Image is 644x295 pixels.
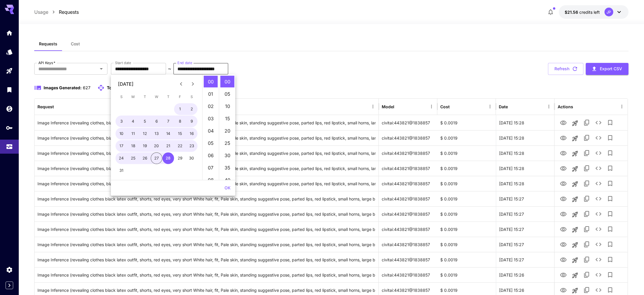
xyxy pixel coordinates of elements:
button: Launch in playground [569,193,581,205]
li: 25 minutes [220,137,234,149]
span: Total API requests: [107,85,145,90]
button: View Image [558,193,569,205]
button: See details [593,269,604,281]
div: Click to copy prompt [37,191,376,206]
div: $ 0.0019 [437,115,496,130]
div: civitai:443821@1838857 [379,145,437,161]
div: Click to copy prompt [37,237,376,252]
div: $ 0.0019 [437,267,496,282]
a: Usage [34,8,48,16]
li: 2 hours [204,100,218,112]
div: $ 0.0019 [437,206,496,222]
ul: Select hours [203,75,219,180]
button: Copy TaskUUID [581,147,593,159]
button: View Image [558,223,569,235]
div: civitai:443821@1838857 [379,237,437,252]
button: 7 [162,116,174,127]
button: Copy TaskUUID [581,193,593,205]
span: Saturday [186,91,197,103]
button: 2 [186,103,198,115]
div: 27 Aug, 2025 15:26 [496,267,554,282]
button: 10 [116,128,127,140]
button: Copy TaskUUID [581,178,593,189]
button: 31 [116,165,127,176]
li: 40 minutes [220,174,234,186]
label: API Keys [38,60,55,65]
button: 15 [174,128,186,140]
span: Wednesday [151,91,162,103]
li: 35 minutes [220,162,234,174]
button: 14 [162,128,174,140]
button: 24 [116,152,127,164]
div: Library [6,86,13,93]
button: Copy TaskUUID [581,132,593,144]
button: 23 [186,140,198,152]
div: Wallet [6,105,13,112]
button: Menu [369,102,377,111]
button: Menu [545,102,553,111]
button: Copy TaskUUID [581,239,593,250]
div: Model [382,104,394,109]
li: 15 minutes [220,113,234,124]
span: Requests [39,41,57,47]
div: Click to copy prompt [37,222,376,237]
button: Expand sidebar [6,282,13,289]
div: 27 Aug, 2025 15:27 [496,191,554,206]
div: $ 0.0019 [437,145,496,161]
li: 20 minutes [220,125,234,137]
button: Launch in playground [569,163,581,175]
button: See details [593,147,604,159]
div: $ 0.0019 [437,222,496,237]
div: $ 0.0019 [437,176,496,191]
div: 27 Aug, 2025 15:27 [496,206,554,222]
div: civitai:443821@1838857 [379,267,437,282]
button: Launch in playground [569,178,581,190]
div: civitai:443821@1838857 [379,252,437,267]
button: 3 [116,116,127,127]
button: Sort [508,102,517,111]
div: Click to copy prompt [37,252,376,267]
button: Add to library [604,269,616,281]
button: View Image [558,147,569,159]
button: 25 [127,152,139,164]
button: Launch in playground [569,209,581,220]
button: View Image [558,162,569,174]
button: View Image [558,132,569,144]
button: Launch in playground [569,133,581,144]
button: Menu [618,102,626,111]
li: 30 minutes [220,150,234,161]
button: 20 [151,140,162,152]
button: Menu [427,102,436,111]
div: Click to copy prompt [37,161,376,176]
li: 0 minutes [220,76,234,88]
button: 1 [174,103,186,115]
button: Add to library [604,193,616,205]
div: $ 0.0019 [437,252,496,267]
button: See details [593,162,604,174]
div: $ 0.0019 [437,130,496,145]
label: End date [177,60,192,65]
button: 13 [151,128,162,140]
button: 30 [186,152,198,164]
div: Request [37,104,54,109]
div: 27 Aug, 2025 15:27 [496,237,554,252]
li: 0 hours [204,76,218,88]
button: 29 [174,152,186,164]
button: See details [593,178,604,189]
button: View Image [558,253,569,265]
div: civitai:443821@1838857 [379,130,437,145]
ul: Select minutes [219,75,235,180]
span: Cost [71,41,80,47]
div: $ 0.0019 [437,237,496,252]
button: 9 [186,116,198,127]
div: Usage [6,142,13,149]
li: 3 hours [204,113,218,124]
button: See details [593,193,604,205]
span: Sunday [116,91,127,103]
p: ~ [168,65,171,72]
button: Add to library [604,254,616,265]
div: Cost [440,104,450,109]
div: [DATE] [118,80,133,88]
button: View Image [558,116,569,128]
